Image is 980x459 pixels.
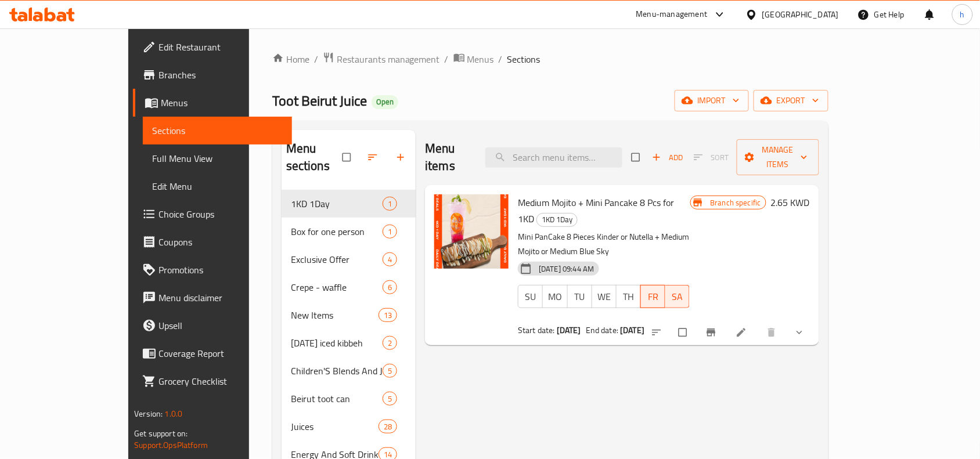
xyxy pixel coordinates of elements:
div: items [383,364,397,378]
span: 4 [383,254,397,265]
button: import [675,90,749,111]
button: WE [592,285,617,308]
span: Get support on: [134,426,188,441]
span: 2 [383,338,397,349]
span: End date: [586,323,618,338]
span: 1KD 1Day [291,197,383,211]
button: SU [518,285,543,308]
li: / [445,52,449,66]
a: Sections [143,117,292,144]
h6: 2.65 KWD [771,194,810,211]
span: Menus [467,52,494,66]
div: items [383,336,397,350]
div: [DATE] iced kibbeh2 [282,329,416,357]
span: export [763,93,819,108]
span: Sections [152,124,283,138]
span: Start date: [518,323,555,338]
button: delete [759,320,787,345]
span: Sort sections [360,144,388,170]
span: Medium Mojito + Mini Pancake 8 Pcs for 1KD [518,194,674,227]
a: Edit Restaurant [133,33,292,61]
div: items [383,280,397,294]
button: Manage items [737,139,819,175]
a: Menu disclaimer [133,284,292,312]
button: FR [640,285,665,308]
a: Restaurants management [323,52,440,67]
div: 1KD 1Day1 [282,190,416,218]
span: Choice Groups [158,207,283,221]
div: Box for one person1 [282,218,416,245]
span: 1 [383,226,397,237]
span: Exclusive Offer [291,252,383,266]
button: Branch-specific-item [698,320,726,345]
div: items [383,252,397,266]
a: Menus [133,89,292,117]
div: 1KD 1Day [536,213,578,227]
span: Promotions [158,263,283,277]
a: Edit Menu [143,172,292,200]
span: Add item [649,149,686,167]
a: Edit menu item [736,327,750,338]
div: Crepe - waffle6 [282,273,416,301]
span: Toot Beirut Juice [272,88,367,114]
span: h [960,8,965,21]
span: Coupons [158,235,283,249]
span: Crepe - waffle [291,280,383,294]
span: SA [670,288,685,305]
span: 5 [383,393,397,404]
span: SU [523,288,538,305]
a: Support.OpsPlatform [134,438,208,453]
div: New Items13 [282,301,416,329]
button: Add section [388,144,416,170]
li: / [499,52,503,66]
span: [DATE] iced kibbeh [291,336,383,350]
span: Juices [291,420,379,433]
span: Edit Restaurant [158,40,283,54]
span: Beirut toot can [291,392,383,406]
h2: Menu items [425,140,471,175]
button: sort-choices [644,320,672,345]
a: Promotions [133,256,292,284]
span: Edit Menu [152,179,283,193]
div: items [383,197,397,211]
b: [DATE] [621,323,645,338]
input: search [485,147,622,168]
span: Children'S Blends And Juices [291,364,383,378]
li: / [314,52,318,66]
a: Menus [453,52,494,67]
span: Select to update [672,321,696,344]
a: Branches [133,61,292,89]
button: export [754,90,828,111]
a: Full Menu View [143,144,292,172]
span: Select all sections [336,146,360,168]
span: 1 [383,198,397,209]
span: MO [547,288,563,305]
span: Menu disclaimer [158,291,283,305]
a: Grocery Checklist [133,367,292,395]
a: Coverage Report [133,339,292,367]
span: Manage items [746,143,810,172]
button: SA [665,285,690,308]
div: [GEOGRAPHIC_DATA] [762,8,839,21]
span: 1.0.0 [165,406,183,421]
div: New Items [291,308,379,322]
button: TU [567,285,592,308]
div: Ramadan iced kibbeh [291,336,383,350]
h2: Menu sections [286,140,343,175]
span: Grocery Checklist [158,374,283,388]
a: Upsell [133,312,292,339]
div: Exclusive Offer4 [282,245,416,273]
div: Open [372,95,398,109]
div: Menu-management [636,8,708,21]
button: MO [542,285,567,308]
span: 28 [379,421,397,432]
div: Juices28 [282,413,416,440]
div: items [383,392,397,406]
div: Box for one person [291,225,383,238]
span: 13 [379,310,397,321]
svg: Show Choices [794,327,805,338]
span: TH [621,288,636,305]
